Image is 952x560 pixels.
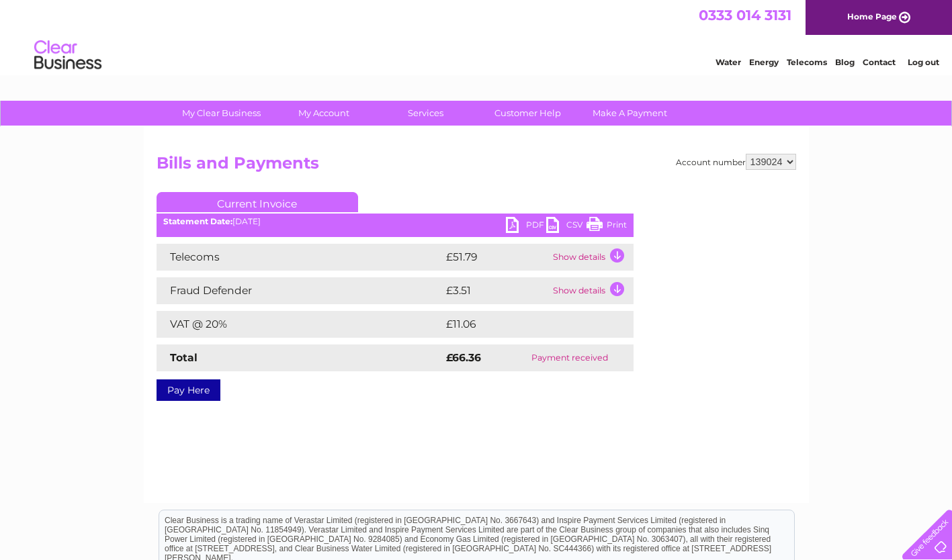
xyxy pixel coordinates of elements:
td: VAT @ 20% [157,311,443,338]
a: Services [370,101,481,126]
b: Statement Date: [163,216,232,226]
td: Fraud Defender [157,277,443,304]
a: Telecoms [787,57,827,67]
td: Show details [550,244,634,271]
a: Log out [908,57,939,67]
div: [DATE] [157,217,634,226]
td: Telecoms [157,244,443,271]
td: £51.79 [443,244,550,271]
a: Current Invoice [157,192,358,212]
a: Pay Here [157,379,220,401]
a: My Clear Business [166,101,277,126]
strong: Total [170,351,198,364]
a: Blog [835,57,855,67]
a: Print [587,217,627,236]
td: Payment received [506,344,633,371]
a: My Account [268,101,379,126]
h2: Bills and Payments [157,154,796,179]
td: £11.06 [443,311,604,338]
img: logo.png [34,35,102,76]
a: Energy [749,57,779,67]
a: 0333 014 3131 [699,7,791,24]
div: Clear Business is a trading name of Verastar Limited (registered in [GEOGRAPHIC_DATA] No. 3667643... [159,7,794,65]
td: Show details [550,277,634,304]
a: Customer Help [472,101,583,126]
td: £3.51 [443,277,550,304]
a: Make A Payment [574,101,685,126]
a: Water [716,57,741,67]
div: Account number [676,154,796,170]
strong: £66.36 [446,351,481,364]
a: CSV [546,217,587,236]
a: Contact [863,57,896,67]
a: PDF [506,217,546,236]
